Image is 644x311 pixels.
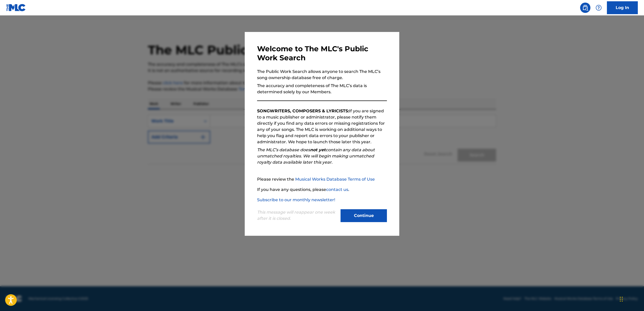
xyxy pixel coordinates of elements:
[257,69,387,81] p: The Public Work Search allows anyone to search The MLC’s song ownership database free of charge.
[341,209,387,222] button: Continue
[257,108,387,145] p: If you are signed to a music publisher or administrator, please notify them directly if you find ...
[310,147,326,152] strong: not yet
[257,197,335,202] a: Subscribe to our monthly newsletter!
[594,3,604,13] div: Help
[257,147,375,165] em: The MLC’s database does contain any data about unmatched royalties. We will begin making unmatche...
[580,3,590,13] a: Public Search
[620,291,623,307] div: Drag
[257,108,349,113] strong: SONGWRITERS, COMPOSERS & LYRICISTS:
[618,286,644,311] iframe: Chat Widget
[257,83,387,95] p: The accuracy and completeness of The MLC’s data is determined solely by our Members.
[607,1,638,14] a: Log In
[257,44,387,62] h3: Welcome to The MLC's Public Work Search
[257,176,387,182] p: Please review the
[596,5,602,11] img: help
[6,4,26,11] img: MLC Logo
[582,5,588,11] img: search
[257,209,337,222] p: This message will reappear one week after it is closed.
[326,187,348,192] a: contact us
[295,177,375,182] a: Musical Works Database Terms of Use
[257,187,387,193] p: If you have any questions, please .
